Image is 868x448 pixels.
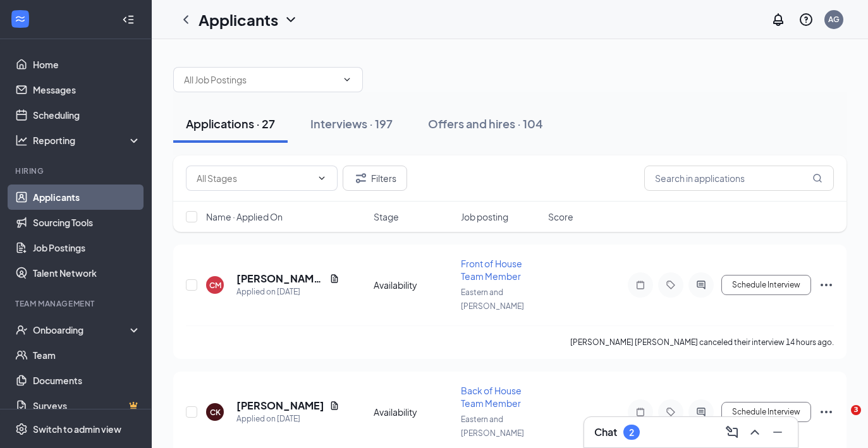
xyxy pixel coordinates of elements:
[236,413,339,425] div: Applied on [DATE]
[812,173,822,183] svg: MagnifyingGlass
[663,407,678,417] svg: Tag
[236,286,339,298] div: Applied on [DATE]
[236,399,324,413] h5: [PERSON_NAME]
[33,260,141,286] a: Talent Network
[310,116,393,131] div: Interviews · 197
[724,425,740,440] svg: ComposeMessage
[15,134,28,147] svg: Analysis
[33,235,141,260] a: Job Postings
[353,171,369,186] svg: Filter
[594,425,617,439] h3: Chat
[851,405,861,415] span: 3
[15,166,138,176] div: Hiring
[747,425,762,440] svg: ChevronUp
[329,401,339,411] svg: Document
[33,52,141,77] a: Home
[14,13,27,25] svg: WorkstreamLogo
[374,279,453,291] div: Availability
[15,423,28,435] svg: Settings
[374,210,399,223] span: Stage
[33,368,141,393] a: Documents
[633,407,648,417] svg: Note
[767,422,788,442] button: Minimize
[343,166,407,191] button: Filter Filters
[428,116,543,131] div: Offers and hires · 104
[210,407,221,418] div: CK
[694,407,709,417] svg: ActiveChat
[461,415,524,438] span: Eastern and [PERSON_NAME]
[33,185,141,210] a: Applicants
[694,280,709,290] svg: ActiveChat
[33,134,142,147] div: Reporting
[33,77,141,102] a: Messages
[722,422,742,442] button: ComposeMessage
[374,406,453,418] div: Availability
[629,427,634,438] div: 2
[206,210,283,223] span: Name · Applied On
[461,210,508,223] span: Job posting
[15,324,28,336] svg: UserCheck
[197,171,312,185] input: All Stages
[122,13,135,26] svg: Collapse
[329,274,339,284] svg: Document
[721,402,811,422] button: Schedule Interview
[15,298,138,309] div: Team Management
[461,258,522,282] span: Front of House Team Member
[663,280,678,290] svg: Tag
[33,324,130,336] div: Onboarding
[828,14,840,25] div: AG
[798,12,814,27] svg: QuestionInfo
[633,280,648,290] svg: Note
[209,280,221,291] div: CM
[342,75,352,85] svg: ChevronDown
[178,12,193,27] svg: ChevronLeft
[184,73,337,87] input: All Job Postings
[33,342,141,368] a: Team
[825,405,855,435] iframe: Intercom live chat
[317,173,327,183] svg: ChevronDown
[33,102,141,128] a: Scheduling
[236,272,324,286] h5: [PERSON_NAME] [PERSON_NAME]
[745,422,765,442] button: ChevronUp
[771,12,786,27] svg: Notifications
[548,210,573,223] span: Score
[644,166,834,191] input: Search in applications
[461,385,522,409] span: Back of House Team Member
[819,277,834,293] svg: Ellipses
[570,336,834,349] div: [PERSON_NAME] [PERSON_NAME] canceled their interview 14 hours ago.
[33,210,141,235] a: Sourcing Tools
[33,423,121,435] div: Switch to admin view
[819,404,834,420] svg: Ellipses
[770,425,785,440] svg: Minimize
[283,12,298,27] svg: ChevronDown
[721,275,811,295] button: Schedule Interview
[186,116,275,131] div: Applications · 27
[33,393,141,418] a: SurveysCrown
[199,9,278,30] h1: Applicants
[461,288,524,311] span: Eastern and [PERSON_NAME]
